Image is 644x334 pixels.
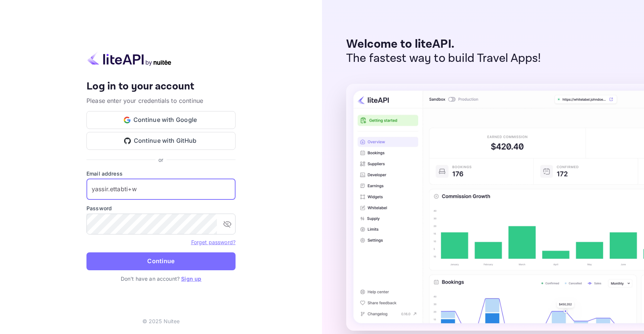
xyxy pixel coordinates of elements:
input: Enter your email address [86,179,236,200]
button: Continue [86,252,236,270]
a: Sign up [181,275,201,282]
p: © 2025 Nuitee [142,317,180,325]
a: Forget password? [191,239,236,245]
h4: Log in to your account [86,80,236,93]
p: The fastest way to build Travel Apps! [346,51,541,66]
img: liteapi [86,51,172,66]
a: Forget password? [191,238,236,246]
p: Don't have an account? [86,275,236,283]
p: or [158,156,163,164]
button: Continue with GitHub [86,132,236,150]
p: Please enter your credentials to continue [86,96,236,105]
button: toggle password visibility [220,217,235,231]
label: Email address [86,170,236,177]
button: Continue with Google [86,111,236,129]
p: Welcome to liteAPI. [346,37,541,51]
label: Password [86,204,236,212]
